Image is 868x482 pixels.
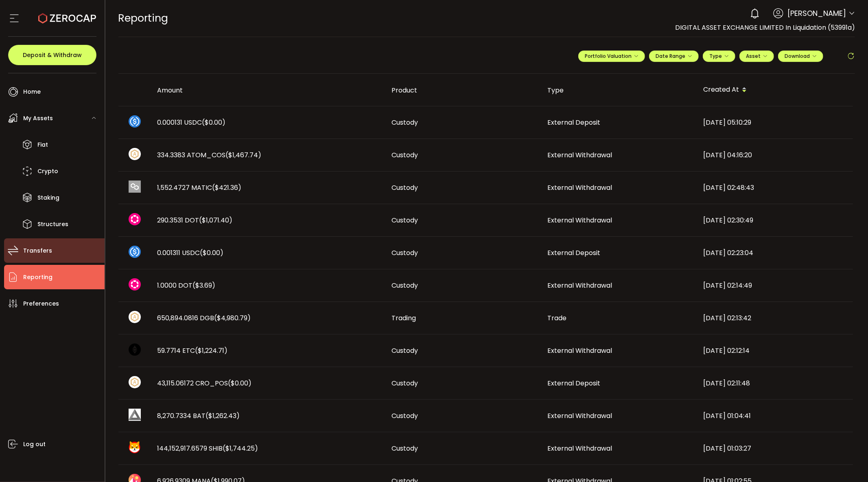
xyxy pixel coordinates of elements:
span: Custody [392,411,418,420]
span: [PERSON_NAME] [787,8,846,19]
span: Asset [746,53,761,59]
div: [DATE] 04:16:20 [697,150,853,160]
span: 1,552.4727 MATIC [157,183,242,192]
span: External Withdrawal [548,216,612,225]
span: ($1,224.71) [195,346,228,355]
span: Reporting [118,11,168,25]
img: zuPXiwguUFiBOIQyqLOiXsnnNitlx7q4LCwEbLHADjIpTka+Lip0HH8D0VTrd02z+wEAAAAASUVORK5CYII= [129,148,141,160]
span: External Withdrawal [548,150,612,160]
span: Custody [392,248,418,258]
span: External Deposit [548,118,601,127]
span: 334.3383 ATOM_COS [157,150,262,160]
span: Download [785,53,817,59]
span: Staking [37,192,59,204]
div: Created At [697,83,853,97]
span: 1.0000 DOT [157,281,216,290]
div: [DATE] 01:03:27 [697,444,853,453]
span: 0.000131 USDC [157,118,226,127]
span: Trade [548,313,567,323]
span: External Deposit [548,379,601,388]
div: [DATE] 02:14:49 [697,281,853,290]
button: Portfolio Valuation [578,51,645,62]
span: Fiat [37,139,48,151]
span: 0.001311 USDC [157,248,224,258]
span: ($0.00) [200,248,224,258]
div: [DATE] 02:11:48 [697,379,853,388]
span: ($3.69) [193,281,216,290]
span: 8,270.7334 BAT [157,411,240,420]
img: etc_portfolio.png [129,343,141,356]
span: External Withdrawal [548,281,612,290]
span: Custody [392,216,418,225]
div: [DATE] 01:04:41 [697,411,853,420]
span: 144,152,917.6579 SHIB [157,444,258,453]
span: 290.3531 DOT [157,216,233,225]
button: Download [778,51,823,62]
span: ($1,071.40) [199,216,233,225]
span: Trading [392,313,416,323]
span: Custody [392,150,418,160]
img: dot_portfolio.svg [129,213,141,225]
img: bat_portfolio.png [129,409,141,421]
span: 43,115.06172 CRO_POS [157,379,252,388]
span: External Withdrawal [548,411,612,420]
span: Custody [392,118,418,127]
div: Amount [151,86,385,95]
span: 650,894.0816 DGB [157,313,251,323]
span: ($421.36) [212,183,242,192]
div: [DATE] 02:48:43 [697,183,853,192]
span: Deposit & Withdraw [23,52,82,58]
span: Crypto [37,165,58,177]
span: External Withdrawal [548,444,612,453]
img: shib_portfolio.png [129,441,141,453]
button: Asset [739,51,774,62]
img: matic_portfolio.png [129,180,141,193]
span: Portfolio Valuation [585,53,638,59]
div: [DATE] 02:23:04 [697,248,853,258]
div: [DATE] 02:13:42 [697,313,853,323]
span: Transfers [23,245,52,257]
div: Product [385,86,541,95]
span: ($4,980.79) [214,313,251,323]
button: Date Range [649,51,699,62]
span: DIGITAL ASSET EXCHANGE LIMITED In Liquidation (53991a) [675,23,855,32]
span: Date Range [656,53,692,59]
div: Type [541,86,697,95]
span: External Withdrawal [548,183,612,192]
span: Custody [392,444,418,453]
span: Custody [392,281,418,290]
span: ($1,262.43) [206,411,240,420]
span: My Assets [23,112,53,124]
span: Log out [23,438,46,450]
button: Type [703,51,735,62]
span: Custody [392,183,418,192]
span: Type [709,53,729,59]
img: dot_portfolio.svg [129,278,141,291]
span: Preferences [23,298,59,310]
img: zuPXiwguUFiBOIQyqLOiXsnnNitlx7q4LCwEbLHADjIpTka+Lip0HH8D0VTrd02z+wEAAAAASUVORK5CYII= [129,376,141,388]
span: External Withdrawal [548,346,612,355]
span: ($1,467.74) [226,150,262,160]
span: 59.7714 ETC [157,346,228,355]
button: Deposit & Withdraw [8,45,96,65]
div: [DATE] 02:12:14 [697,346,853,355]
span: Custody [392,379,418,388]
div: [DATE] 05:10:29 [697,118,853,127]
span: ($0.00) [228,379,252,388]
span: Custody [392,346,418,355]
iframe: Chat Widget [827,443,868,482]
div: [DATE] 02:30:49 [697,216,853,225]
span: Reporting [23,271,52,283]
span: ($0.00) [202,118,226,127]
img: zuPXiwguUFiBOIQyqLOiXsnnNitlx7q4LCwEbLHADjIpTka+Lip0HH8D0VTrd02z+wEAAAAASUVORK5CYII= [129,311,141,323]
img: usdc_portfolio.svg [129,115,141,128]
img: usdc_portfolio.svg [129,246,141,258]
span: External Deposit [548,248,601,258]
span: ($1,744.25) [223,444,258,453]
span: Structures [37,218,68,230]
span: Home [23,86,41,98]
